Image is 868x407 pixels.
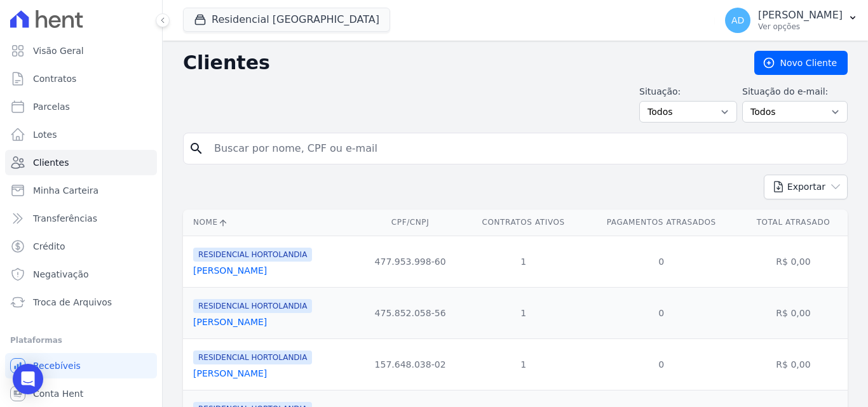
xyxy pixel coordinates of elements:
[33,72,76,85] span: Contratos
[33,100,70,113] span: Parcelas
[463,210,584,236] th: Contratos Ativos
[33,156,69,169] span: Clientes
[358,210,463,236] th: CPF/CNPJ
[758,22,843,32] p: Ver opções
[584,236,739,287] td: 0
[5,206,157,231] a: Transferências
[193,317,267,327] a: [PERSON_NAME]
[183,8,390,32] button: Residencial [GEOGRAPHIC_DATA]
[463,236,584,287] td: 1
[5,94,157,119] a: Parcelas
[742,85,848,98] label: Situação do e-mail:
[5,353,157,378] a: Recebíveis
[5,178,157,203] a: Minha Carteira
[183,210,358,236] th: Nome
[33,128,57,141] span: Lotes
[189,141,204,156] i: search
[33,359,81,372] span: Recebíveis
[5,38,157,63] a: Visão Geral
[639,85,737,98] label: Situação:
[33,240,65,253] span: Crédito
[463,287,584,338] td: 1
[358,287,463,338] td: 475.852.058-56
[10,333,152,348] div: Plataformas
[764,175,848,199] button: Exportar
[207,136,842,161] input: Buscar por nome, CPF ou e-mail
[715,3,868,38] button: AD [PERSON_NAME] Ver opções
[463,338,584,390] td: 1
[33,296,112,309] span: Troca de Arquivos
[13,364,43,394] div: Open Intercom Messenger
[183,51,734,74] h2: Clientes
[193,350,312,364] span: RESIDENCIAL HORTOLANDIA
[5,381,157,406] a: Conta Hent
[33,212,97,225] span: Transferências
[584,338,739,390] td: 0
[33,268,89,281] span: Negativação
[193,368,267,378] a: [PERSON_NAME]
[739,287,848,338] td: R$ 0,00
[5,122,157,147] a: Lotes
[358,338,463,390] td: 157.648.038-02
[33,44,84,57] span: Visão Geral
[5,234,157,259] a: Crédito
[758,9,843,22] p: [PERSON_NAME]
[5,262,157,287] a: Negativação
[731,16,744,25] span: AD
[5,150,157,175] a: Clientes
[33,184,98,197] span: Minha Carteira
[193,265,267,276] a: [PERSON_NAME]
[358,236,463,287] td: 477.953.998-60
[193,299,312,313] span: RESIDENCIAL HORTOLANDIA
[193,248,312,262] span: RESIDENCIAL HORTOLANDIA
[739,210,848,236] th: Total Atrasado
[739,338,848,390] td: R$ 0,00
[584,287,739,338] td: 0
[584,210,739,236] th: Pagamentos Atrasados
[5,290,157,315] a: Troca de Arquivos
[33,387,83,400] span: Conta Hent
[739,236,848,287] td: R$ 0,00
[5,66,157,91] a: Contratos
[754,51,848,75] a: Novo Cliente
